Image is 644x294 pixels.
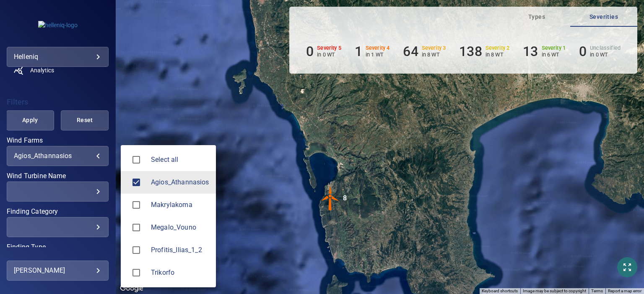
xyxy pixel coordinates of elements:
[151,245,209,255] div: Wind Farms Profitis_Ilias_1_2
[121,145,216,287] ul: Agios_Athannasios
[151,222,209,233] span: Megalo_Vouno
[151,177,209,187] div: Wind Farms Agios_Athannasios
[151,155,209,165] span: Select all
[151,245,209,255] span: Profitis_Ilias_1_2
[127,174,145,191] span: Agios_Athannasios
[127,219,145,236] span: Megalo_Vouno
[127,241,145,259] span: Profitis_Ilias_1_2
[151,200,209,210] div: Wind Farms Makrylakoma
[127,264,145,281] span: Trikorfo
[151,222,209,233] div: Wind Farms Megalo_Vouno
[151,200,209,210] span: Makrylakoma
[151,268,209,278] span: Trikorfo
[127,196,145,214] span: Makrylakoma
[151,268,209,278] div: Wind Farms Trikorfo
[151,177,209,187] span: Agios_Athannasios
